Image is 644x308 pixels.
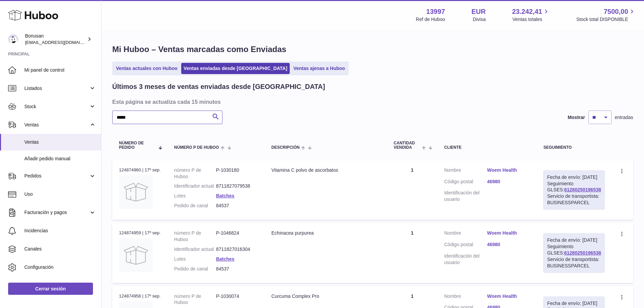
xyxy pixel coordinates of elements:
dd: P-1046824 [216,230,258,243]
strong: EUR [471,7,485,16]
a: Batches [216,256,234,262]
dd: 8711827079538 [216,183,258,189]
div: Vitamina C polvo de ascorbatos [271,167,380,173]
span: Pedidos [24,173,89,179]
div: Curcuma Complex Pro [271,293,380,300]
div: 124874958 | 17º sep. [119,293,161,299]
span: Ventas totales [512,16,550,23]
a: Cerrar sesión [8,283,93,295]
span: Ventas [24,122,89,128]
span: Configuración [24,264,96,270]
div: Fecha de envío: [DATE] [547,237,601,243]
img: internalAdmin-13997@internal.huboo.com [8,34,18,44]
dd: 84537 [216,266,258,272]
dt: Identificación del usuario [444,253,487,266]
dt: Código postal [444,241,487,250]
span: Mi panel de control [24,67,96,73]
a: Woem Health [487,230,530,236]
dt: Código postal [444,179,487,187]
td: 1 [387,160,437,220]
strong: 13997 [426,7,445,16]
img: no-photo.jpg [119,238,153,272]
dt: Lotes [174,256,216,262]
span: Ventas [24,139,96,145]
a: Woem Health [487,293,530,300]
span: entradas [615,114,633,121]
span: Facturación y pagos [24,209,89,216]
div: Fecha de envío: [DATE] [547,300,601,307]
h2: Últimos 3 meses de ventas enviadas desde [GEOGRAPHIC_DATA] [112,82,325,91]
span: Stock total DISPONIBLE [576,16,636,23]
div: 124874959 | 17º sep. [119,230,161,236]
a: Ventas enviadas desde [GEOGRAPHIC_DATA] [181,63,290,74]
div: Seguimiento GLSES: [543,233,605,273]
dt: número P de Huboo [174,167,216,180]
h1: Mi Huboo – Ventas marcadas como Enviadas [112,44,633,55]
h3: Esta página se actualiza cada 15 minutos [112,98,631,105]
a: 7500,00 Stock total DISPONIBLE [576,7,636,23]
dt: Pedido de canal [174,266,216,272]
span: Incidencias [24,228,96,234]
dt: Nombre [444,293,487,301]
div: Bonusan [25,33,86,46]
a: Woem Health [487,167,530,173]
div: 124874960 | 17º sep. [119,167,161,173]
dt: Identificación del usuario [444,190,487,203]
span: Cantidad vendida [394,141,420,150]
dt: Nombre [444,230,487,238]
dt: Identificador actual [174,183,216,189]
dd: P-1030074 [216,293,258,306]
dd: 8711827016304 [216,246,258,253]
div: Cliente [444,145,530,150]
dt: Identificador actual [174,246,216,253]
span: Uso [24,191,96,197]
span: 7500,00 [604,7,628,16]
dt: Lotes [174,193,216,199]
div: Servicio de transportista: BUSINESSPARCEL [547,193,601,206]
dt: número P de Huboo [174,230,216,243]
span: 23.242,41 [512,7,542,16]
a: 46980 [487,179,530,185]
a: 61280250196538 [564,250,601,256]
dd: 84537 [216,203,258,209]
a: Ventas ajenas a Huboo [291,63,348,74]
td: 1 [387,223,437,283]
dd: P-1030180 [216,167,258,180]
a: Batches [216,193,234,198]
label: Mostrar [568,114,585,121]
dt: Pedido de canal [174,203,216,209]
span: número P de Huboo [174,145,219,150]
dt: Nombre [444,167,487,175]
a: 23.242,41 Ventas totales [512,7,550,23]
div: Fecha de envío: [DATE] [547,174,601,181]
span: Número de pedido [119,141,155,150]
div: Seguimiento GLSES: [543,170,605,210]
span: Añadir pedido manual [24,156,96,162]
dt: número P de Huboo [174,293,216,306]
div: Echinacea purpurea [271,230,380,236]
span: [EMAIL_ADDRESS][DOMAIN_NAME] [25,40,99,45]
a: 61280250196538 [564,187,601,192]
div: Divisa [473,16,486,23]
span: Canales [24,246,96,252]
div: Seguimiento [543,145,605,150]
span: Descripción [271,145,300,150]
img: no-photo.jpg [119,175,153,209]
a: 46980 [487,241,530,248]
span: Listados [24,85,89,92]
div: Servicio de transportista: BUSINESSPARCEL [547,256,601,269]
div: Ref de Huboo [416,16,445,23]
span: Stock [24,103,89,110]
a: Ventas actuales con Huboo [114,63,180,74]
